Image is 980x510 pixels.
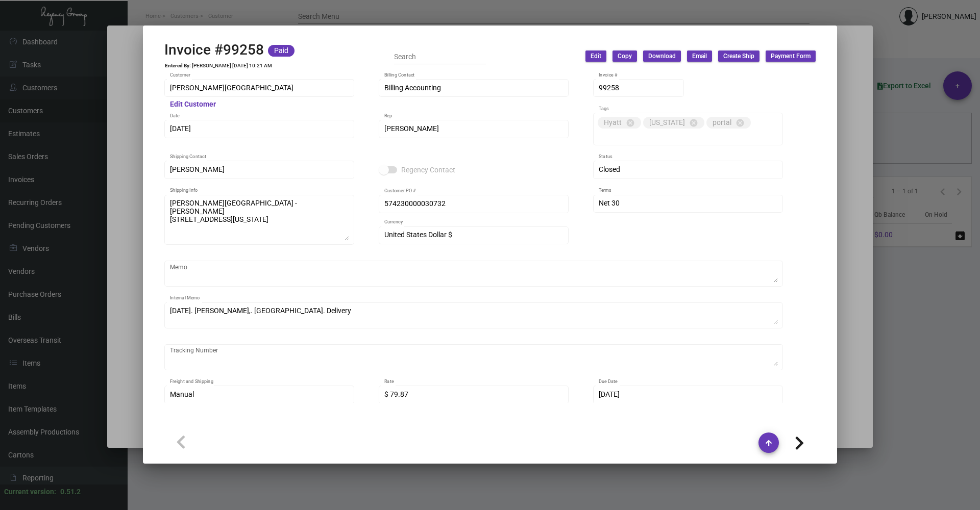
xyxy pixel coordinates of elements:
span: Closed [599,165,620,173]
h2: Invoice #99258 [164,41,264,59]
span: Edit [591,52,601,61]
span: Create Ship [723,52,754,61]
span: Manual [170,390,194,398]
mat-chip: Hyatt [598,117,641,129]
td: Entered By: [164,63,191,69]
button: Create Ship [718,50,759,62]
button: Edit [585,50,606,62]
button: Download [643,50,681,62]
mat-icon: cancel [689,118,698,127]
mat-chip: [US_STATE] [643,117,704,129]
td: [PERSON_NAME] [DATE] 10:21 AM [191,63,273,69]
mat-chip: Paid [268,45,295,57]
button: Email [687,50,712,62]
span: Copy [618,52,632,61]
span: Payment Form [771,52,811,61]
span: Regency Contact [401,164,455,176]
button: Payment Form [766,50,816,62]
mat-icon: cancel [736,118,745,127]
div: Current version: [4,487,56,497]
mat-chip: portal [706,117,751,129]
button: Copy [612,50,637,62]
span: Download [648,52,676,61]
mat-hint: Edit Customer [170,100,216,109]
div: 0.51.2 [60,487,81,497]
mat-icon: cancel [626,118,635,127]
span: Email [692,52,707,61]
